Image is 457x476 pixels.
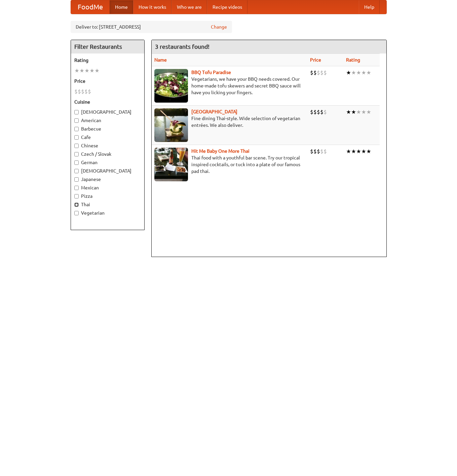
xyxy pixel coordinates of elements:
[313,108,317,116] li: $
[74,169,79,173] input: [DEMOGRAPHIC_DATA]
[94,67,100,74] li: ★
[74,109,141,115] label: [DEMOGRAPHIC_DATA]
[310,69,313,76] li: $
[78,88,81,95] li: $
[313,148,317,155] li: $
[110,0,133,14] a: Home
[74,201,141,208] label: Thai
[74,67,79,74] li: ★
[154,108,188,142] img: satay.jpg
[74,160,79,165] input: German
[356,148,361,155] li: ★
[74,176,141,183] label: Japanese
[356,108,361,116] li: ★
[361,148,366,155] li: ★
[317,108,320,116] li: $
[366,148,371,155] li: ★
[317,148,320,155] li: $
[84,88,88,95] li: $
[366,69,371,76] li: ★
[74,193,141,199] label: Pizza
[191,70,231,75] a: BBQ Tofu Paradise
[74,135,79,140] input: Cafe
[74,142,141,149] label: Chinese
[207,0,247,14] a: Recipe videos
[323,148,327,155] li: $
[71,0,110,14] a: FoodMe
[71,40,144,53] h4: Filter Restaurants
[71,21,232,33] div: Deliver to: [STREET_ADDRESS]
[320,69,323,76] li: $
[74,118,79,123] input: American
[74,203,79,207] input: Thai
[74,78,141,84] h5: Price
[356,69,361,76] li: ★
[366,108,371,116] li: ★
[74,210,141,216] label: Vegetarian
[154,69,188,103] img: tofuparadise.jpg
[74,99,141,105] h5: Cuisine
[154,154,305,175] p: Thai food with a youthful bar scene. Try our tropical inspired cocktails, or tuck into a plate of...
[323,108,327,116] li: $
[74,144,79,148] input: Chinese
[84,67,89,74] li: ★
[346,108,351,116] li: ★
[346,148,351,155] li: ★
[74,127,79,131] input: Barbecue
[74,110,79,114] input: [DEMOGRAPHIC_DATA]
[74,117,141,124] label: American
[74,88,78,95] li: $
[320,148,323,155] li: $
[74,159,141,166] label: German
[133,0,172,14] a: How it works
[154,148,188,181] img: babythai.jpg
[191,148,250,154] a: Hit Me Baby One More Thai
[79,67,84,74] li: ★
[310,57,321,63] a: Price
[74,168,141,174] label: [DEMOGRAPHIC_DATA]
[154,76,305,96] p: Vegetarians, we have your BBQ needs covered. Our home-made tofu skewers and secret BBQ sauce will...
[313,69,317,76] li: $
[88,88,91,95] li: $
[81,88,84,95] li: $
[74,177,79,182] input: Japanese
[351,69,356,76] li: ★
[74,151,141,157] label: Czech / Slovak
[74,186,79,190] input: Mexican
[74,184,141,191] label: Mexican
[74,125,141,132] label: Barbecue
[323,69,327,76] li: $
[74,152,79,156] input: Czech / Slovak
[74,211,79,215] input: Vegetarian
[154,57,167,63] a: Name
[346,69,351,76] li: ★
[320,108,323,116] li: $
[74,57,141,64] h5: Rating
[154,115,305,129] p: Fine dining Thai-style. Wide selection of vegetarian entrées. We also deliver.
[310,108,313,116] li: $
[310,148,313,155] li: $
[74,134,141,141] label: Cafe
[89,67,94,74] li: ★
[351,148,356,155] li: ★
[361,69,366,76] li: ★
[191,109,237,114] a: [GEOGRAPHIC_DATA]
[155,43,210,50] ng-pluralize: 3 restaurants found!
[211,24,227,30] a: Change
[351,108,356,116] li: ★
[346,57,360,63] a: Rating
[172,0,207,14] a: Who we are
[359,0,380,14] a: Help
[74,194,79,198] input: Pizza
[361,108,366,116] li: ★
[317,69,320,76] li: $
